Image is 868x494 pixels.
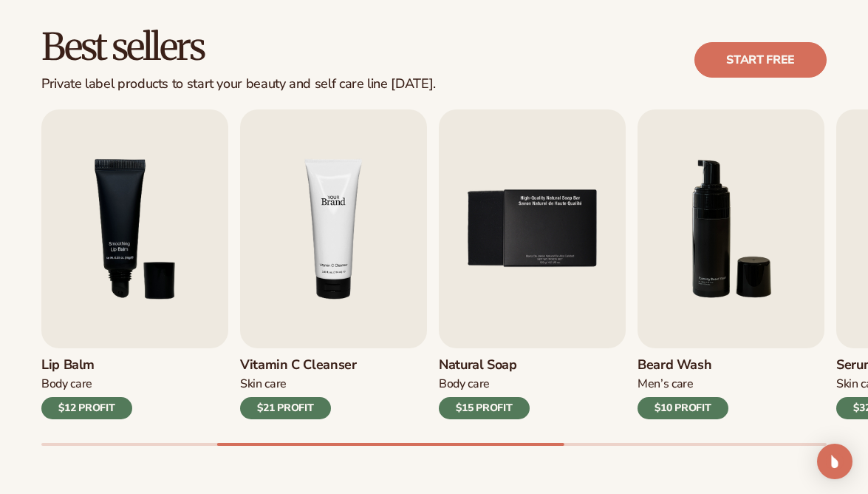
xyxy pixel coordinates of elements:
div: $10 PROFIT [638,397,728,419]
h3: Vitamin C Cleanser [240,357,357,373]
h3: Beard Wash [638,357,728,373]
div: Private label products to start your beauty and self care line [DATE]. [41,76,436,92]
div: $15 PROFIT [439,397,530,419]
div: Open Intercom Messenger [817,444,852,479]
a: 3 / 9 [41,109,228,419]
h3: Lip Balm [41,357,132,373]
div: Body Care [41,376,132,392]
a: Start free [694,42,827,78]
div: $12 PROFIT [41,397,132,419]
a: 4 / 9 [240,109,427,419]
div: Skin Care [240,376,357,392]
h2: Best sellers [41,28,436,67]
h3: Natural Soap [439,357,530,373]
div: Men’s Care [638,376,728,392]
a: 5 / 9 [439,109,626,419]
img: Shopify Image 8 [240,109,427,348]
div: Body Care [439,376,530,392]
div: $21 PROFIT [240,397,331,419]
a: 6 / 9 [638,109,824,419]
